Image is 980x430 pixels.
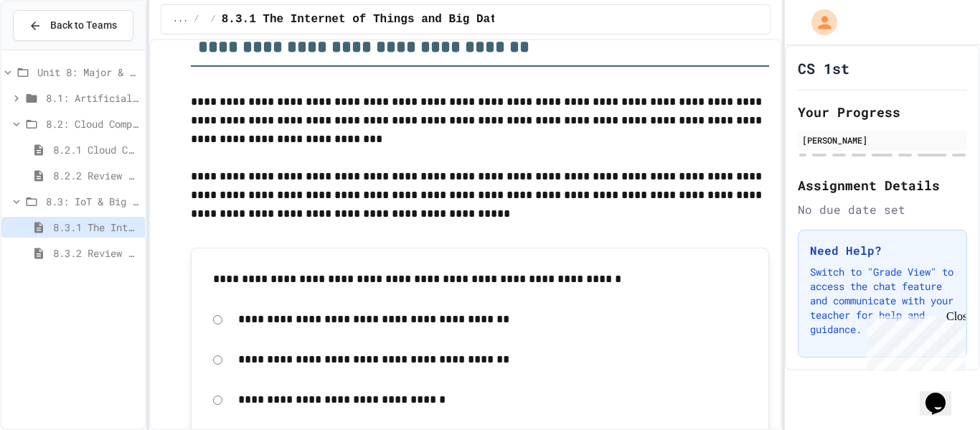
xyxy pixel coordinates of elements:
h3: Need Help? [810,242,955,259]
span: 8.3: IoT & Big Data [46,194,139,209]
span: ... [173,14,189,25]
iframe: chat widget [920,373,966,416]
span: 8.2.2 Review - Cloud Computing [53,168,139,183]
h2: Assignment Details [798,175,967,195]
span: Unit 8: Major & Emerging Technologies [37,65,139,80]
span: Back to Teams [50,18,117,33]
button: Back to Teams [13,10,133,41]
div: No due date set [798,201,967,218]
span: 8.2.1 Cloud Computing: Transforming the Digital World [53,142,139,157]
div: Chat with us now!Close [6,6,99,91]
span: 8.3.1 The Internet of Things and Big Data: Our Connected Digital World [53,220,139,235]
span: 8.2: Cloud Computing [46,116,139,131]
p: Switch to "Grade View" to access the chat feature and communicate with your teacher for help and ... [810,265,955,337]
div: [PERSON_NAME] [802,134,963,146]
span: 8.3.1 The Internet of Things and Big Data: Our Connected Digital World [222,11,704,28]
h2: Your Progress [798,102,967,122]
span: 8.1: Artificial Intelligence Basics [46,90,139,106]
span: / [211,14,216,25]
span: / [194,14,199,25]
span: 8.3.2 Review - The Internet of Things and Big Data [53,246,139,261]
div: My Account [796,6,841,39]
iframe: chat widget [861,310,966,371]
h1: CS 1st [798,58,849,78]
